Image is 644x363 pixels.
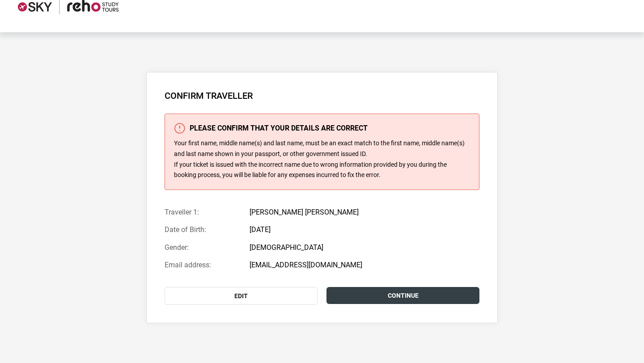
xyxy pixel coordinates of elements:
[250,243,411,252] p: [DEMOGRAPHIC_DATA]
[165,261,241,269] span: Email address:
[250,225,411,234] p: [DATE]
[165,90,479,101] h2: Confirm Traveller
[165,225,241,234] span: Date of Birth:
[250,208,368,216] p: [PERSON_NAME] [PERSON_NAME]
[165,287,318,305] button: Edit
[165,243,241,252] span: Gender:
[250,261,411,269] p: [EMAIL_ADDRESS][DOMAIN_NAME]
[165,208,241,216] span: Traveller 1:
[326,287,479,304] a: Continue
[174,123,470,134] h3: Please confirm that your details are correct
[174,138,470,181] p: Your first name, middle name(s) and last name, must be an exact match to the first name, middle n...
